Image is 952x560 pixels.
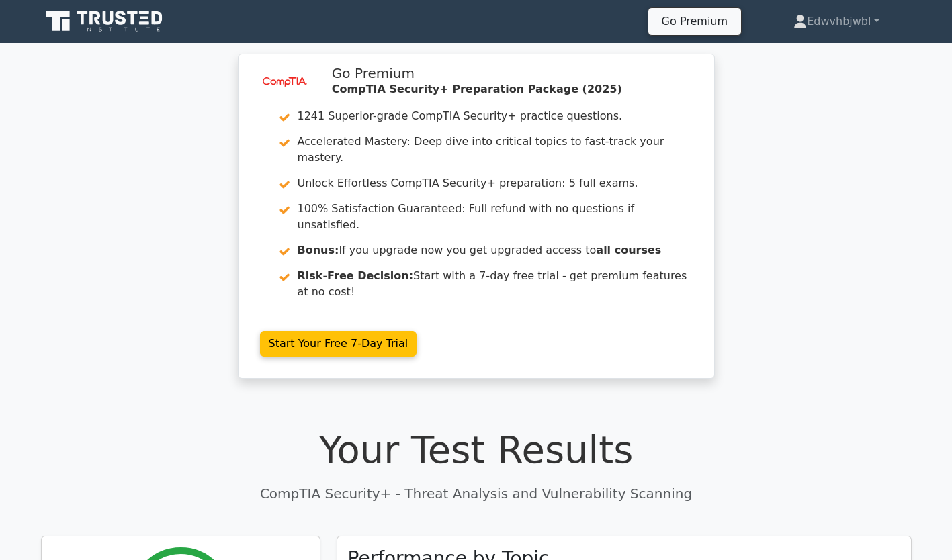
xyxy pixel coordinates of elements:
a: Start Your Free 7-Day Trial [260,331,417,357]
a: Edwvhbjwbl [761,8,911,35]
p: CompTIA Security+ - Threat Analysis and Vulnerability Scanning [41,483,912,504]
h1: Your Test Results [41,427,912,472]
a: Go Premium [654,12,736,30]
